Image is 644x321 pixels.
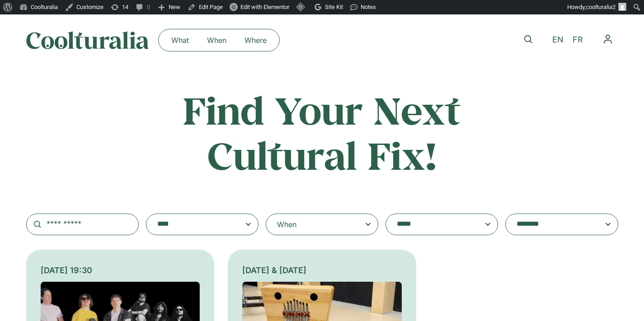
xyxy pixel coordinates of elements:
nav: Menu [597,29,618,50]
span: EN [552,35,564,45]
nav: Menu [162,33,276,47]
a: EN [548,33,568,47]
span: FR [573,35,583,45]
textarea: Search [517,218,589,231]
span: Edit with Elementor [240,4,289,10]
button: Menu Toggle [597,29,618,50]
h2: Find Your Next Cultural Fix! [145,88,500,177]
a: What [162,33,198,47]
span: Site Kit [325,4,343,10]
div: [DATE] & [DATE] [242,264,402,276]
a: FR [568,33,588,47]
a: Where [235,33,276,47]
textarea: Search [157,218,230,231]
div: [DATE] 19:30 [41,264,200,276]
div: When [277,219,296,230]
span: coolturalia2 [586,4,616,10]
a: When [198,33,235,47]
textarea: Search [397,218,469,231]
